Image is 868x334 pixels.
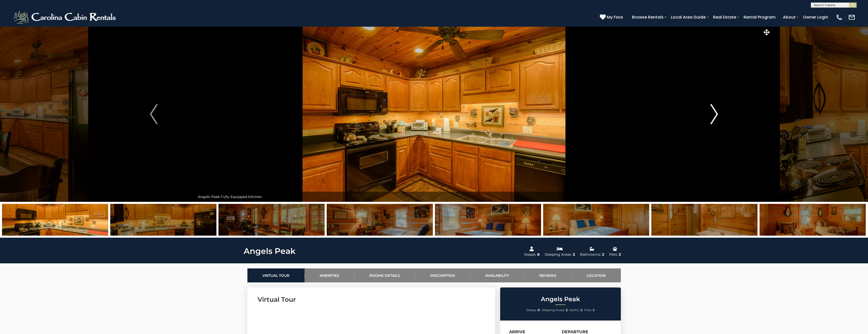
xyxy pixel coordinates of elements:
[258,295,485,304] h3: Virtual Tour
[2,204,108,236] img: 163263841
[566,308,567,312] strong: 3
[570,307,583,313] li: |
[580,308,582,312] strong: 2
[651,204,757,236] img: 163263843
[195,192,673,202] div: Angels Peak Fully Equipped Kitchen
[218,204,325,236] img: 163263859
[800,13,831,22] a: Owner Login
[110,204,216,236] img: 163263863
[668,13,708,22] a: Local Area Guide
[584,308,592,312] span: Pets:
[593,308,594,312] strong: 2
[150,104,157,124] img: arrow
[112,26,195,202] button: Previous
[629,13,666,22] a: Browse Rentals
[354,268,415,282] a: Rooms Details
[501,296,620,302] h2: Angels Peak
[415,268,470,282] a: Description
[247,268,305,282] a: Virtual Tour
[607,14,623,20] span: My Favs
[327,204,433,236] img: 163263842
[673,26,756,202] button: Next
[13,10,118,25] img: White-1-2.png
[538,308,540,312] strong: 8
[542,308,565,312] span: Sleeping Areas:
[526,307,541,313] li: |
[524,268,572,282] a: Reviews
[780,13,798,22] a: About
[741,13,778,22] a: Rental Program
[600,14,624,21] a: My Favs
[836,14,843,21] img: phone-regular-white.png
[305,268,354,282] a: Amenities
[470,268,524,282] a: Availability
[848,14,855,21] img: mail-regular-white.png
[570,308,579,312] span: Baths:
[760,204,866,236] img: 163263844
[711,13,739,22] a: Real Estate
[526,308,537,312] span: Sleeps:
[435,204,541,236] img: 163263872
[572,268,621,282] a: Location
[542,307,569,313] li: |
[711,104,718,124] img: arrow
[543,204,649,236] img: 163263866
